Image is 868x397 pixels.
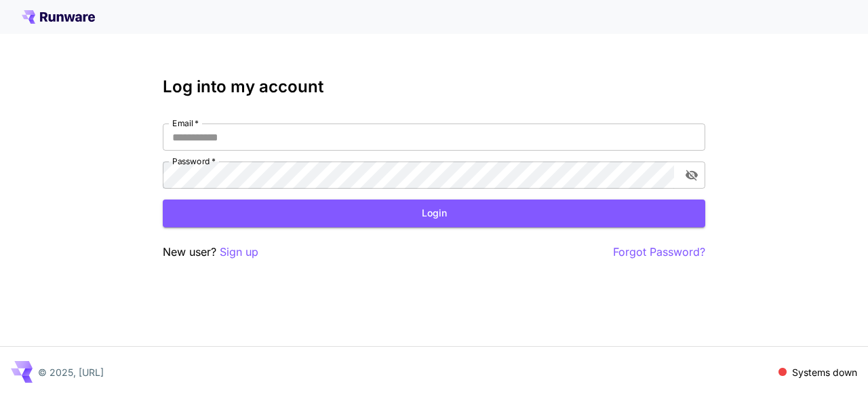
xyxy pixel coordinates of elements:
[163,244,258,261] p: New user?
[613,244,705,261] button: Forgot Password?
[38,365,104,379] p: © 2025, [URL]
[220,244,258,261] button: Sign up
[792,365,857,379] p: Systems down
[163,200,705,227] button: Login
[679,163,704,187] button: toggle password visibility
[163,77,705,96] h3: Log into my account
[172,117,199,129] label: Email
[172,155,216,167] label: Password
